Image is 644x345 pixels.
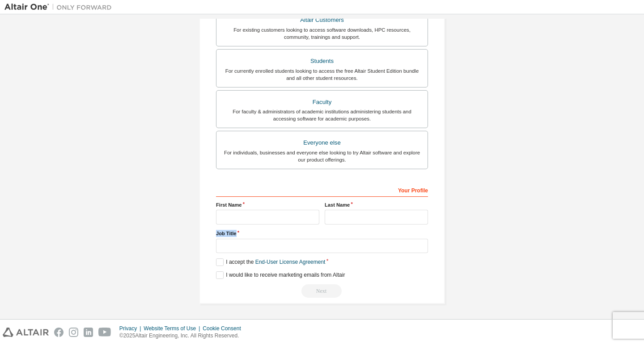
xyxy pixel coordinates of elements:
img: Altair One [4,3,116,12]
label: I accept the [216,258,325,266]
p: © 2025 Altair Engineering, Inc. All Rights Reserved. [119,332,246,340]
div: Altair Customers [222,14,422,26]
div: For currently enrolled students looking to access the free Altair Student Edition bundle and all ... [222,67,422,82]
div: For individuals, businesses and everyone else looking to try Altair software and explore our prod... [222,149,422,163]
div: Everyone else [222,137,422,149]
div: Select your account type to continue [216,284,428,298]
div: Your Profile [216,183,428,197]
img: altair_logo.svg [3,328,49,337]
div: Students [222,55,422,67]
label: I would like to receive marketing emails from Altair [216,271,345,279]
div: Privacy [119,325,144,332]
div: For existing customers looking to access software downloads, HPC resources, community, trainings ... [222,26,422,41]
img: instagram.svg [69,328,78,337]
div: Cookie Consent [203,325,246,332]
div: For faculty & administrators of academic institutions administering students and accessing softwa... [222,108,422,122]
div: Website Terms of Use [144,325,203,332]
div: Faculty [222,96,422,108]
img: linkedin.svg [84,328,93,337]
img: facebook.svg [54,328,64,337]
label: Job Title [216,230,428,237]
label: Last Name [325,201,428,208]
label: First Name [216,201,319,208]
a: End-User License Agreement [255,259,326,265]
img: youtube.svg [98,328,111,337]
